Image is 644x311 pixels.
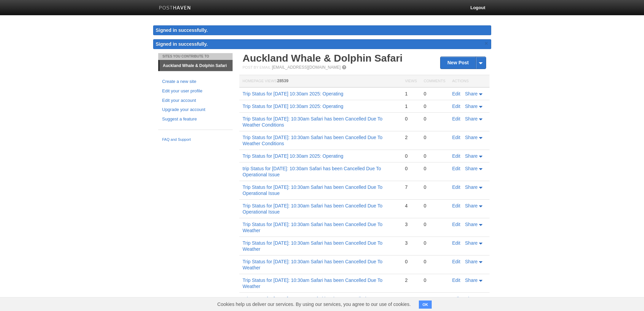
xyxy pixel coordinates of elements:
a: Edit [452,277,460,283]
span: Share [465,296,478,302]
a: [EMAIL_ADDRESS][DOMAIN_NAME] [272,65,340,70]
div: 3 [405,240,417,246]
a: FAQ and Support [162,137,229,143]
a: Edit your user profile [162,88,229,95]
th: Views [402,75,420,88]
th: Actions [449,75,490,88]
a: Trip Status for [DATE]: 10:30am Safari has been Cancelled Due To Weather Conditions [243,135,383,146]
div: 2 [405,277,417,283]
div: 0 [424,221,445,227]
a: Edit [452,153,460,159]
a: Edit [452,116,460,121]
div: 0 [424,184,445,190]
a: trip Status for [DATE]: 10:30am Safari has been Cancelled Due To Operational Issue [243,166,381,177]
span: Cookies help us deliver our services. By using our services, you agree to our use of cookies. [211,297,418,311]
a: Edit [452,135,460,140]
div: 0 [405,153,417,159]
div: 0 [405,165,417,172]
a: Edit [452,222,460,227]
span: Post by Email [243,65,271,69]
div: 0 [424,134,445,140]
span: Share [465,116,478,121]
div: Signed in successfully. [153,25,491,35]
span: Share [465,277,478,283]
span: Share [465,104,478,109]
span: Share [465,259,478,264]
a: × [483,39,490,48]
a: Trip Status for [DATE] 10:30am 2025: Operating [243,104,343,109]
div: 7 [405,184,417,190]
span: Signed in successfully. [156,41,208,47]
a: Edit [452,184,460,190]
a: Trip Status for [DATE]: 10:30am Safari has been Cancelled Due To Weather [243,277,383,289]
span: Share [465,135,478,140]
span: Share [465,240,478,246]
div: 1 [405,91,417,97]
div: 0 [424,203,445,209]
a: Trip Status for [DATE]: 10:30am Safari has been Cancelled Due To Weather [243,296,383,308]
a: Suggest a feature [162,116,229,123]
a: Trip Status for [DATE]: 10:30am Safari has been Cancelled Due To Operational Issue [243,184,383,196]
a: Edit [452,259,460,264]
div: 0 [405,259,417,265]
span: Share [465,153,478,159]
th: Comments [420,75,449,88]
div: 0 [424,91,445,97]
div: 0 [424,259,445,265]
div: 3 [405,221,417,227]
a: Trip Status for [DATE]: 10:30am Safari has been Cancelled Due To Weather [243,259,383,270]
div: 0 [424,116,445,122]
div: 0 [424,165,445,172]
div: 0 [424,153,445,159]
span: 28539 [277,79,288,83]
a: Auckland Whale & Dolphin Safari [243,52,403,64]
a: Trip Status for [DATE]: 10:30am Safari has been Cancelled Due To Weather [243,240,383,252]
span: Share [465,184,478,190]
a: Edit [452,240,460,246]
div: 0 [424,296,445,302]
div: 2 [405,134,417,140]
a: Edit your account [162,97,229,104]
span: Share [465,166,478,171]
img: Posthaven-bar [159,6,191,11]
a: Edit [452,104,460,109]
div: 0 [424,103,445,109]
a: Edit [452,166,460,171]
div: 5 [405,296,417,302]
a: Trip Status for [DATE]: 10:30am Safari has been Cancelled Due To Operational Issue [243,203,383,215]
li: Sites You Contribute To [158,53,233,60]
a: Trip Status for [DATE]: 10:30am Safari has been Cancelled Due To Weather Conditions [243,116,383,128]
a: New Post [440,57,485,69]
a: Edit [452,296,460,302]
div: 4 [405,203,417,209]
a: Create a new site [162,78,229,85]
div: 0 [405,116,417,122]
span: Share [465,91,478,96]
span: Share [465,222,478,227]
div: 0 [424,277,445,283]
a: Trip Status for [DATE] 10:30am 2025: Operating [243,91,343,96]
div: 0 [424,240,445,246]
th: Homepage Views [239,75,402,88]
a: Edit [452,91,460,96]
a: Trip Status for [DATE]: 10:30am Safari has been Cancelled Due To Weather [243,222,383,233]
a: Edit [452,203,460,208]
span: Share [465,203,478,208]
a: Auckland Whale & Dolphin Safari [160,60,233,71]
a: Trip Status for [DATE] 10:30am 2025: Operating [243,153,343,159]
div: 1 [405,103,417,109]
a: Upgrade your account [162,106,229,113]
button: OK [419,301,432,309]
